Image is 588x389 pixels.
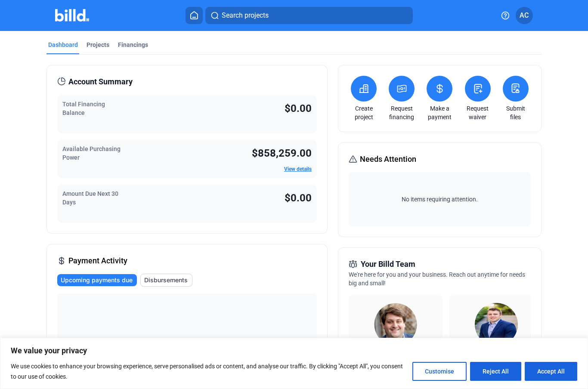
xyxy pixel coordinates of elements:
[285,192,312,204] span: $0.00
[144,276,188,284] span: Disbursements
[284,166,312,172] a: View details
[475,303,518,346] img: Territory Manager
[140,274,192,287] button: Disbursements
[62,190,118,206] span: Amount Due Next 30 Days
[361,258,415,270] span: Your Billd Team
[501,104,531,121] a: Submit files
[55,9,89,22] img: Billd Company Logo
[118,40,148,49] div: Financings
[11,361,406,382] p: We use cookies to enhance your browsing experience, serve personalised ads or content, and analys...
[87,40,109,49] div: Projects
[11,346,577,356] p: We value your privacy
[470,362,521,381] button: Reject All
[412,362,467,381] button: Customise
[252,147,312,159] span: $858,259.00
[516,7,533,24] button: AC
[387,104,417,121] a: Request financing
[57,274,137,286] button: Upcoming payments due
[374,303,417,346] img: Relationship Manager
[349,271,525,287] span: We're here for you and your business. Reach out anytime for needs big and small!
[285,102,312,114] span: $0.00
[68,76,133,88] span: Account Summary
[525,362,577,381] button: Accept All
[360,153,416,165] span: Needs Attention
[463,104,493,121] a: Request waiver
[62,145,121,161] span: Available Purchasing Power
[424,104,455,121] a: Make a payment
[222,10,269,21] span: Search projects
[520,10,529,21] span: AC
[205,7,413,24] button: Search projects
[352,195,527,204] span: No items requiring attention.
[68,255,127,267] span: Payment Activity
[62,101,105,116] span: Total Financing Balance
[61,276,133,284] span: Upcoming payments due
[48,40,78,49] div: Dashboard
[349,104,379,121] a: Create project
